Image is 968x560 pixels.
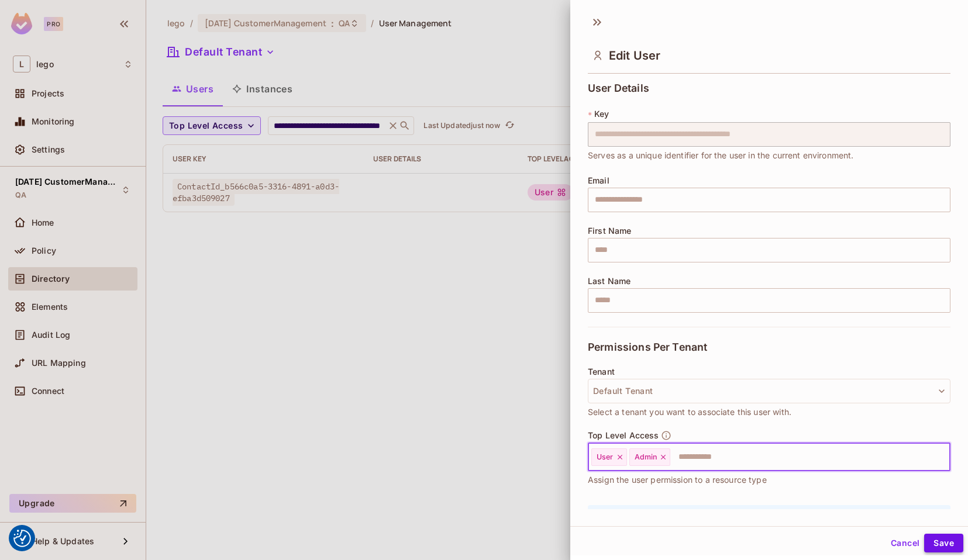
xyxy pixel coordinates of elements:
[588,379,950,403] button: Default Tenant
[588,367,615,376] span: Tenant
[588,176,609,185] span: Email
[588,341,707,353] span: Permissions Per Tenant
[13,530,31,547] button: Consent Preferences
[591,448,627,466] div: User
[588,82,649,94] span: User Details
[597,452,614,462] span: User
[635,452,657,462] span: Admin
[629,448,671,466] div: Admin
[588,226,632,236] span: First Name
[588,406,791,419] span: Select a tenant you want to associate this user with.
[588,149,854,162] span: Serves as a unique identifier for the user in the current environment.
[924,534,963,552] button: Save
[588,431,659,440] span: Top Level Access
[944,455,946,458] button: Open
[594,109,609,119] span: Key
[588,276,631,286] span: Last Name
[609,49,660,63] span: Edit User
[886,534,924,552] button: Cancel
[588,473,767,486] span: Assign the user permission to a resource type
[13,530,31,547] img: Revisit consent button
